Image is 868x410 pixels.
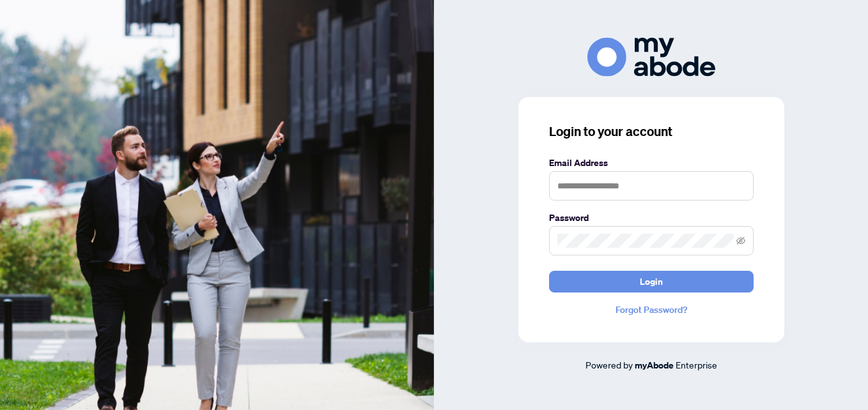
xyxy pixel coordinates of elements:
span: Enterprise [676,359,717,370]
a: Forgot Password? [549,303,754,317]
a: myAbode [635,358,674,372]
label: Password [549,211,754,225]
button: Login [549,271,754,292]
span: Powered by [585,359,633,370]
span: Login [640,271,663,292]
label: Email Address [549,156,754,170]
span: eye-invisible [736,236,745,245]
h3: Login to your account [549,123,754,140]
img: ma-logo [587,38,715,77]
